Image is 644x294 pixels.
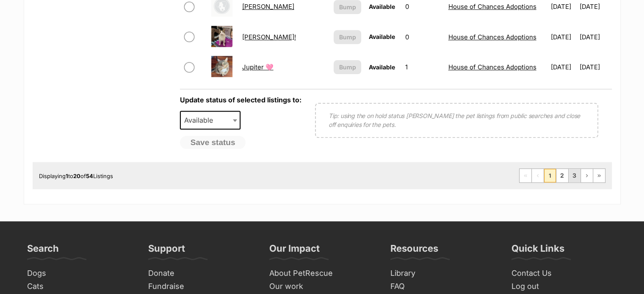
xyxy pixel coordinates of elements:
span: Bump [339,3,356,11]
strong: 20 [73,173,80,179]
a: Contact Us [508,267,621,280]
td: [DATE] [547,22,579,52]
h3: Our Impact [269,242,320,259]
p: Tip: using the on hold status [PERSON_NAME] the pet listings from public searches and close off e... [329,111,585,129]
strong: 54 [86,173,93,179]
span: First page [520,169,531,182]
strong: 1 [66,173,68,179]
button: Bump [334,60,361,74]
a: Next page [581,169,593,182]
a: Cats [24,280,136,293]
a: House of Chances Adoptions [448,33,536,41]
a: Library [387,267,500,280]
a: Fundraise [145,280,257,293]
span: Available [369,3,395,10]
span: Available [369,63,395,71]
button: Bump [334,30,361,44]
nav: Pagination [519,168,605,183]
a: Last page [593,169,605,182]
a: Page 3 [569,169,580,182]
td: [DATE] [547,52,579,82]
a: Donate [145,267,257,280]
span: Bump [339,33,356,41]
h3: Quick Links [511,242,564,259]
td: 0 [402,22,444,52]
a: House of Chances Adoptions [448,3,536,11]
a: House of Chances Adoptions [448,63,536,71]
span: Previous page [532,169,544,182]
a: Dogs [24,267,136,280]
span: Displaying to of Listings [39,173,113,179]
h3: Support [148,242,185,259]
span: Available [180,111,241,129]
a: [PERSON_NAME]! [242,33,296,41]
a: Log out [508,280,621,293]
span: Bump [339,63,356,71]
a: Page 2 [556,169,568,182]
label: Update status of selected listings to: [180,96,301,104]
a: [PERSON_NAME] [242,3,294,11]
td: [DATE] [579,22,611,52]
a: Our work [266,280,379,293]
button: Save status [180,136,246,149]
td: 1 [402,52,444,82]
a: Jupiter 🩷 [242,63,274,71]
span: Available [369,33,395,40]
span: Page 1 [544,169,556,182]
span: Available [181,114,221,126]
h3: Search [27,242,59,259]
td: [DATE] [579,52,611,82]
a: About PetRescue [266,267,379,280]
a: FAQ [387,280,500,293]
h3: Resources [390,242,438,259]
